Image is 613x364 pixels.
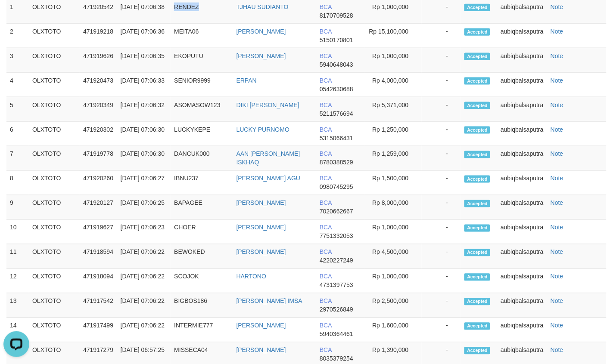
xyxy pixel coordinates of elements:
td: OLXTOTO [29,220,80,244]
span: Accepted [464,77,490,85]
td: 7 [6,146,29,171]
td: 2 [6,24,29,48]
td: Rp 1,000,000 [364,220,421,244]
span: BCA [320,77,332,84]
td: - [422,195,461,220]
td: OLXTOTO [29,146,80,171]
a: [PERSON_NAME] [236,52,286,59]
td: - [422,171,461,195]
td: LUCKYKEPE [171,122,233,146]
td: OLXTOTO [29,244,80,269]
a: HARTONO [236,273,267,280]
td: Rp 4,000,000 [364,73,421,97]
span: BCA [320,322,332,329]
span: Copy 7020662667 to clipboard [320,208,353,215]
td: SENIOR9999 [171,73,233,97]
span: BCA [320,175,332,182]
a: [PERSON_NAME] IMSA [236,298,302,305]
td: OLXTOTO [29,97,80,122]
td: - [422,97,461,122]
span: Copy 5150170801 to clipboard [320,37,353,43]
a: Note [551,3,563,10]
td: 3 [6,48,29,73]
a: Note [551,200,563,207]
a: Note [551,175,563,182]
td: Rp 8,000,000 [364,195,421,220]
td: aubiqbalsaputra [497,73,547,97]
td: 471920127 [80,195,117,220]
span: BCA [320,347,332,354]
span: Accepted [464,298,490,305]
td: 13 [6,293,29,318]
span: Accepted [464,249,490,256]
td: Rp 1,600,000 [364,318,421,342]
a: [PERSON_NAME] [236,322,286,329]
td: OLXTOTO [29,73,80,97]
td: DANCUK000 [171,146,233,171]
a: ERPAN [236,77,257,84]
a: Note [551,224,563,231]
span: Accepted [464,126,490,134]
a: [PERSON_NAME] [236,249,286,256]
a: DIKI [PERSON_NAME] [236,102,299,108]
td: 14 [6,318,29,342]
span: Copy 4220227249 to clipboard [320,257,353,264]
a: Note [551,151,563,157]
td: 4 [6,73,29,97]
td: OLXTOTO [29,318,80,342]
td: [DATE] 07:06:27 [117,171,171,195]
td: 5 [6,97,29,122]
td: - [422,220,461,244]
span: Accepted [464,274,490,281]
td: - [422,122,461,146]
td: 6 [6,122,29,146]
td: 8 [6,171,29,195]
td: 471919626 [80,48,117,73]
td: aubiqbalsaputra [497,195,547,220]
span: Copy 8780388529 to clipboard [320,159,353,166]
span: BCA [320,224,332,231]
td: aubiqbalsaputra [497,122,547,146]
span: BCA [320,249,332,256]
span: Accepted [464,53,490,60]
td: [DATE] 07:06:36 [117,24,171,48]
td: [DATE] 07:06:30 [117,146,171,171]
td: OLXTOTO [29,122,80,146]
td: aubiqbalsaputra [497,318,547,342]
td: Rp 1,250,000 [364,122,421,146]
td: - [422,24,461,48]
td: [DATE] 07:06:33 [117,73,171,97]
td: OLXTOTO [29,24,80,48]
td: - [422,293,461,318]
td: BEWOKED [171,244,233,269]
span: BCA [320,102,332,108]
td: 11 [6,244,29,269]
td: [DATE] 07:06:23 [117,220,171,244]
td: aubiqbalsaputra [497,220,547,244]
td: - [422,146,461,171]
span: Copy 0980745295 to clipboard [320,184,353,191]
td: [DATE] 07:06:22 [117,244,171,269]
a: Note [551,249,563,256]
td: aubiqbalsaputra [497,171,547,195]
td: IBNU237 [171,171,233,195]
a: Note [551,102,563,108]
td: Rp 1,259,000 [364,146,421,171]
td: MEITA06 [171,24,233,48]
td: OLXTOTO [29,195,80,220]
span: Copy 5940648043 to clipboard [320,61,353,68]
span: Accepted [464,323,490,330]
span: Copy 2970526849 to clipboard [320,306,353,313]
button: Open LiveChat chat widget [3,3,29,29]
a: Note [551,273,563,280]
td: 12 [6,269,29,293]
a: TJHAU SUDIANTO [236,3,289,10]
td: aubiqbalsaputra [497,97,547,122]
a: [PERSON_NAME] [236,224,286,231]
td: 10 [6,220,29,244]
span: Accepted [464,347,490,355]
td: OLXTOTO [29,171,80,195]
td: aubiqbalsaputra [497,269,547,293]
td: EKOPUTU [171,48,233,73]
td: - [422,269,461,293]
